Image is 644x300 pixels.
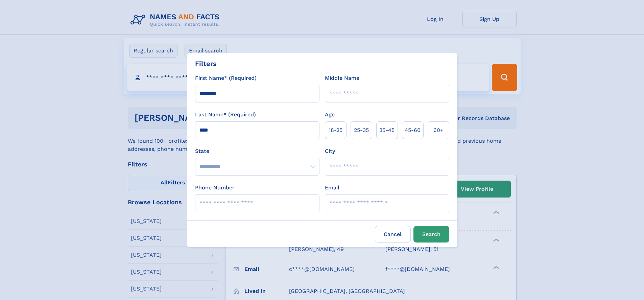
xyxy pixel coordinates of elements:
label: City [325,147,335,155]
label: Age [325,111,335,119]
button: Search [413,226,449,243]
span: 25‑35 [354,126,369,134]
label: Cancel [375,226,411,243]
label: State [195,147,319,155]
div: Filters [195,59,217,69]
label: Email [325,184,339,192]
label: First Name* (Required) [195,74,257,82]
label: Last Name* (Required) [195,111,256,119]
span: 45‑60 [405,126,421,134]
label: Middle Name [325,74,359,82]
span: 18‑25 [329,126,342,134]
span: 35‑45 [379,126,395,134]
span: 60+ [433,126,444,134]
label: Phone Number [195,184,235,192]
